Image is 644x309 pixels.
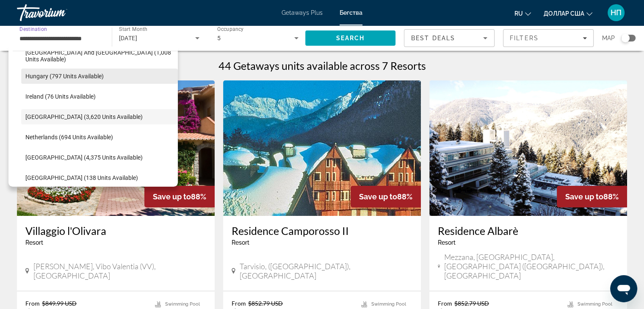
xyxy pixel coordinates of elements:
button: Изменить валюту [544,7,592,19]
h1: 44 Getaways units available across 7 Resorts [218,59,426,72]
span: $852.79 USD [248,300,283,307]
span: Mezzana, [GEOGRAPHIC_DATA], [GEOGRAPHIC_DATA] ([GEOGRAPHIC_DATA]), [GEOGRAPHIC_DATA] [444,252,619,280]
span: Swimming Pool [165,301,200,307]
span: Swimming Pool [578,301,612,307]
button: Меню пользователя [605,4,627,22]
span: Map [602,32,615,44]
span: Destination [19,26,47,32]
span: Save up to [153,192,191,201]
button: Изменить язык [514,7,531,19]
font: НП [611,8,622,17]
span: Hungary (797 units available) [25,73,104,80]
span: Resort [25,239,43,246]
span: From [438,300,452,307]
button: Select destination: Greece and Cyprus (1,008 units available) [21,48,178,63]
img: Residence Camporosso II [223,80,421,216]
mat-select: Sort by [411,33,487,43]
div: 88% [351,186,421,207]
button: Search [305,30,396,46]
span: 5 [217,35,221,41]
button: Select destination: Serbia (138 units available) [21,170,178,185]
span: Best Deals [411,35,455,41]
span: $852.79 USD [454,300,489,307]
span: Tarvisio, ([GEOGRAPHIC_DATA]), [GEOGRAPHIC_DATA] [240,262,412,280]
span: Occupancy [217,26,244,32]
button: Select destination: Hungary (797 units available) [21,69,178,84]
button: Select destination: Portugal (4,375 units available) [21,150,178,165]
span: Netherlands (694 units available) [25,134,113,141]
span: Filters [510,35,539,41]
span: From [232,300,246,307]
span: [GEOGRAPHIC_DATA] and [GEOGRAPHIC_DATA] (1,008 units available) [25,49,174,63]
span: Search [336,35,365,41]
span: From [25,300,40,307]
span: [GEOGRAPHIC_DATA] (4,375 units available) [25,154,143,161]
span: $849.99 USD [42,300,77,307]
span: Resort [232,239,249,246]
div: Destination options [8,47,178,187]
span: [PERSON_NAME], Vibo Valentia (VV), [GEOGRAPHIC_DATA] [33,262,206,280]
div: 88% [557,186,627,207]
span: Save up to [359,192,397,201]
button: Select destination: Ireland (76 units available) [21,89,178,104]
span: [GEOGRAPHIC_DATA] (138 units available) [25,174,138,181]
span: [DATE] [119,35,138,41]
button: Select destination: Italy (3,620 units available) [21,109,178,124]
div: 88% [144,186,215,207]
button: Filters [503,29,594,47]
a: Villaggio l'Olivara [25,224,206,237]
a: Residence Albarè [438,224,619,237]
button: Select destination: Netherlands (694 units available) [21,130,178,145]
span: Swimming Pool [371,301,406,307]
span: Resort [438,239,456,246]
a: Residence Camporosso II [232,224,412,237]
a: Getaways Plus [282,9,323,16]
img: Residence Albarè [429,80,627,216]
iframe: Кнопка для запуска окна сообщений [610,275,637,302]
font: доллар США [544,10,584,17]
span: Ireland (76 units available) [25,93,96,100]
input: Select destination [19,33,101,44]
span: Start Month [119,26,147,32]
a: Бегства [340,9,362,16]
span: Save up to [565,192,603,201]
span: [GEOGRAPHIC_DATA] (3,620 units available) [25,113,143,120]
font: ru [514,10,523,17]
a: Травориум [17,2,102,24]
